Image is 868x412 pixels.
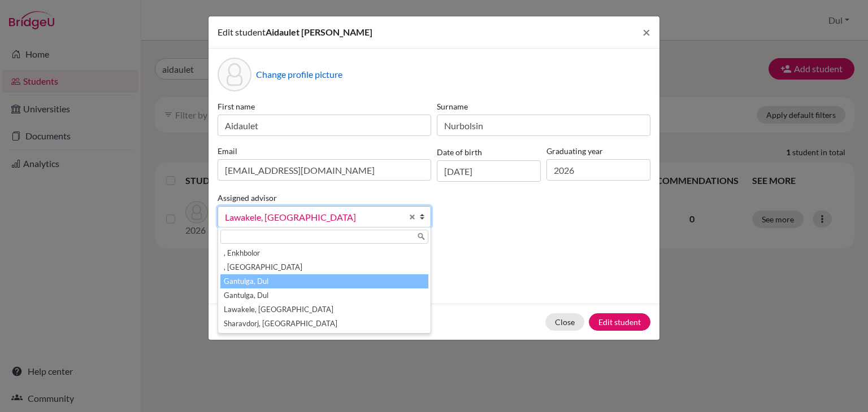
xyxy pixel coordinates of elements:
div: Profile picture [218,58,251,91]
button: Edit student [589,313,650,331]
span: Lawakele, [GEOGRAPHIC_DATA] [225,210,402,225]
li: , [GEOGRAPHIC_DATA] [220,260,428,274]
li: Sharavdorj, [GEOGRAPHIC_DATA] [220,317,428,331]
label: Graduating year [546,145,650,157]
li: Gantulga, Dul [220,274,428,288]
button: Close [545,313,584,331]
span: Edit student [218,27,266,37]
label: Email [218,145,431,157]
li: Gantulga, Dul [220,288,428,303]
p: Parents [218,246,650,259]
span: Aidaulet [PERSON_NAME] [266,27,372,37]
li: Lawakele, [GEOGRAPHIC_DATA] [220,303,428,317]
label: Assigned advisor [218,192,277,204]
button: Close [633,16,659,48]
label: Surname [437,100,650,112]
span: × [643,24,650,40]
input: dd/mm/yyyy [437,160,541,182]
li: , Enkhbolor [220,246,428,260]
label: Date of birth [437,146,482,158]
label: First name [218,100,431,112]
